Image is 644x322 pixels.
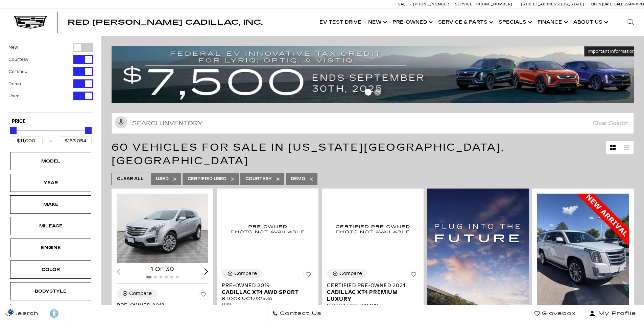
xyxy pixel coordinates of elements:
[626,2,644,6] span: 9 AM-6 PM
[117,194,209,263] img: 2018 Cadillac XT5 Premium Luxury AWD 1
[303,269,313,282] button: Save Vehicle
[8,80,21,87] label: Demo
[117,302,203,309] span: Pre-Owned 2018
[10,195,91,214] div: MakeMake
[34,266,68,273] div: Color
[112,141,504,167] span: 60 Vehicles for Sale in [US_STATE][GEOGRAPHIC_DATA], [GEOGRAPHIC_DATA]
[59,137,92,145] input: Maximum
[34,201,68,208] div: Make
[12,119,90,125] h5: Price
[222,194,313,264] img: 2019 Cadillac XT4 AWD Sport
[222,302,313,314] div: VIN: [US_VEHICLE_IDENTIFICATION_NUMBER]
[34,244,68,251] div: Engine
[327,289,413,302] span: Cadillac XT4 Premium Luxury
[34,179,68,187] div: Year
[222,282,308,289] span: Pre-Owned 2019
[614,2,626,6] span: Sales:
[365,89,372,96] span: Go to slide 1
[413,2,451,6] span: [PHONE_NUMBER]
[10,127,17,134] div: Minimum Price
[10,217,91,235] div: MileageMileage
[34,288,68,295] div: Bodystyle
[188,175,226,183] span: Certified Used
[112,46,639,103] img: vrp-tax-ending-august-version
[540,309,576,318] span: Glovebox
[10,261,91,279] div: ColorColor
[8,68,27,75] label: Certified
[68,18,263,26] span: Red [PERSON_NAME] Cadillac, Inc.
[521,2,585,6] a: [STREET_ADDRESS][US_STATE]
[398,2,412,6] span: Sales:
[398,2,453,6] a: Sales: [PHONE_NUMBER]
[68,19,263,26] a: Red [PERSON_NAME] Cadillac, Inc.
[596,309,636,318] span: My Profile
[10,125,92,145] div: Price
[537,194,630,317] div: 1 / 2
[327,282,419,302] a: Certified Pre-Owned 2021Cadillac XT4 Premium Luxury
[34,157,68,165] div: Model
[3,308,19,315] section: Click to Open Cookie Consent Modal
[584,46,639,56] button: Important Information
[8,43,93,112] div: Filter by Vehicle Type
[534,9,570,36] a: Finance
[529,305,581,322] a: Glovebox
[198,289,208,302] button: Save Vehicle
[222,269,262,278] button: Compare Vehicle
[3,308,19,315] img: Opt-Out Icon
[408,269,419,282] button: Save Vehicle
[537,194,630,317] img: 2018 Cadillac Escalade Luxury 1
[117,289,157,298] button: Compare Vehicle
[339,271,362,277] div: Compare
[267,305,327,322] a: Contact Us
[10,239,91,257] div: EngineEngine
[495,9,534,36] a: Specials
[222,296,313,302] div: Stock : UC179253A
[453,2,514,6] a: Service: [PHONE_NUMBER]
[316,9,365,36] a: EV Test Drive
[117,266,208,273] div: 1 of 30
[291,175,305,183] span: Demo
[234,271,257,277] div: Compare
[117,194,209,263] div: 1 / 2
[222,282,313,296] a: Pre-Owned 2019Cadillac XT4 AWD Sport
[591,2,614,6] span: Open [DATE]
[117,175,144,183] span: Clear All
[8,93,20,99] label: Used
[222,289,308,296] span: Cadillac XT4 AWD Sport
[112,113,634,134] input: Search Inventory
[115,116,127,128] svg: Click to toggle on voice search
[365,9,389,36] a: New
[475,2,512,6] span: [PHONE_NUMBER]
[156,175,169,183] span: Used
[14,16,47,29] img: Cadillac Dark Logo with Cadillac White Text
[588,49,635,54] span: Important Information
[8,56,28,63] label: Courtesy
[10,137,43,145] input: Minimum
[129,291,152,297] div: Compare
[10,174,91,192] div: YearYear
[204,268,208,275] div: Next slide
[85,127,92,134] div: Maximum Price
[435,9,495,36] a: Service & Parts
[10,152,91,170] div: ModelModel
[581,305,644,322] button: Open user profile menu
[389,9,435,36] a: Pre-Owned
[8,44,18,51] label: New
[327,302,419,308] div: Stock : UC078948B
[570,9,610,36] a: About Us
[10,304,91,322] div: TrimTrim
[327,269,367,278] button: Compare Vehicle
[10,309,39,318] span: Search
[34,222,68,230] div: Mileage
[245,175,272,183] span: Courtesy
[10,282,91,300] div: BodystyleBodystyle
[455,2,474,6] span: Service:
[374,89,381,96] span: Go to slide 2
[278,309,321,318] span: Contact Us
[327,282,413,289] span: Certified Pre-Owned 2021
[327,194,419,264] img: 2021 Cadillac XT4 Premium Luxury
